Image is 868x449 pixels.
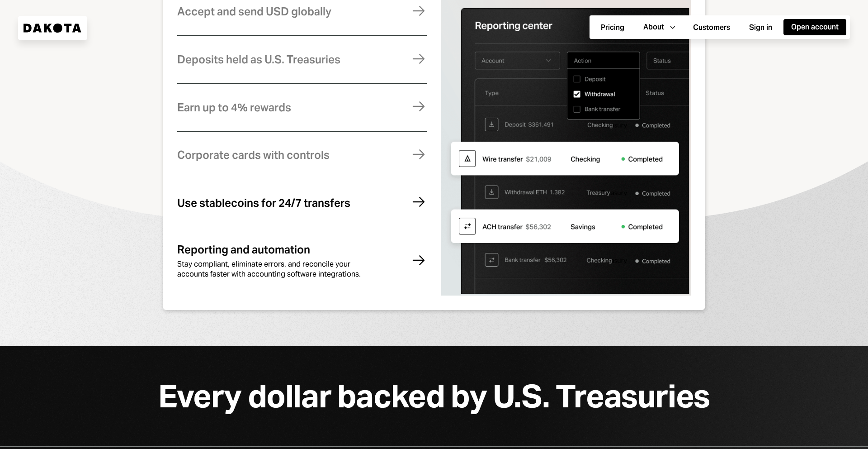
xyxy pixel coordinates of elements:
div: Corporate cards with controls [177,149,330,161]
div: Accept and send USD globally [177,6,331,18]
button: Customers [685,19,738,36]
div: Stay compliant, eliminate errors, and reconcile your accounts faster with accounting software int... [177,259,376,279]
a: Customers [685,19,738,36]
button: Sign in [741,19,780,36]
button: About [636,19,682,35]
div: Deposits held as U.S. Treasuries [177,54,340,66]
div: Use stablecoins for 24/7 transfers [177,197,350,209]
div: Reporting and automation [177,244,310,256]
div: About [643,22,664,32]
div: Earn up to 4% rewards [177,102,291,114]
a: Pricing [593,19,632,36]
button: Pricing [593,19,632,36]
div: Every dollar backed by U.S. Treasuries [158,379,710,414]
button: Open account [783,19,846,35]
a: Sign in [741,19,780,36]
